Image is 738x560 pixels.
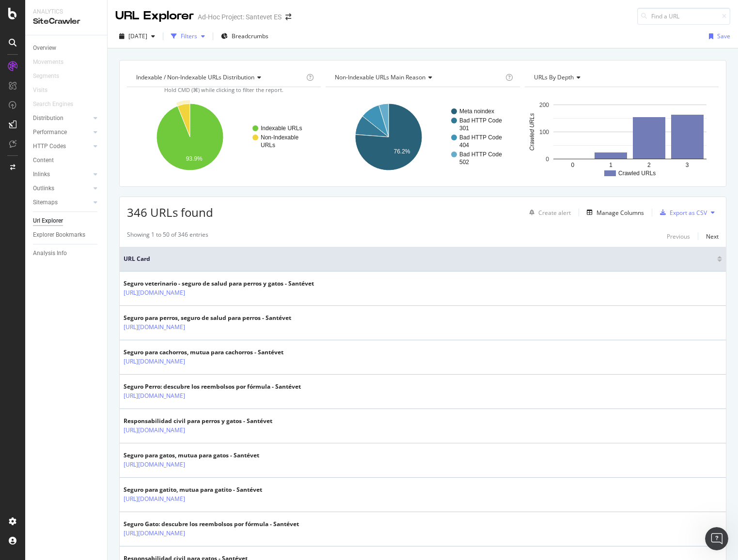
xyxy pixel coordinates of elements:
[459,142,469,149] text: 404
[124,314,291,322] div: Seguro para perros, seguro de salud para perros - Santévet
[115,29,159,44] button: [DATE]
[261,134,298,141] text: Non-Indexable
[33,197,58,208] div: Sitemaps
[656,205,707,220] button: Export as CSV
[459,151,502,158] text: Bad HTTP Code
[33,183,91,194] a: Outlinks
[609,162,612,168] text: 1
[127,230,208,242] div: Showing 1 to 50 of 346 entries
[532,70,710,85] h4: URLs by Depth
[670,209,707,217] div: Export as CSV
[618,170,656,177] text: Crawled URLs
[124,322,185,332] a: [URL][DOMAIN_NAME]
[597,209,644,217] div: Manage Columns
[667,232,690,241] div: Previous
[232,32,268,40] span: Breadcrumbs
[124,255,715,263] span: URL Card
[538,209,571,217] div: Create alert
[198,12,282,22] div: Ad-Hoc Project: Santevet ES
[33,141,66,151] div: HTTP Codes
[186,155,203,162] text: 93.9%
[134,70,304,85] h4: Indexable / Non-Indexable URLs Distribution
[124,348,283,357] div: Seguro para cachorros, mutua para cachorros - Santévet
[124,417,272,425] div: Responsabilidad civil para perros y gatos - Santévet
[459,117,502,124] text: Bad HTTP Code
[335,73,425,81] span: Non-Indexable URLs Main Reason
[637,8,730,25] input: Find a URL
[124,485,262,494] div: Seguro para gatito, mutua para gatito - Santévet
[124,357,185,366] a: [URL][DOMAIN_NAME]
[705,527,728,550] iframe: Intercom live chat
[717,32,730,40] div: Save
[706,232,719,241] div: Next
[217,29,272,44] button: Breadcrumbs
[33,127,67,137] div: Performance
[33,113,63,123] div: Distribution
[33,183,54,194] div: Outlinks
[167,29,209,44] button: Filters
[124,520,299,529] div: Seguro Gato: descubre los reembolsos por fórmula - Santévet
[33,230,85,240] div: Explorer Bookmarks
[33,71,59,81] div: Segments
[124,494,185,504] a: [URL][DOMAIN_NAME]
[459,134,502,141] text: Bad HTTP Code
[285,14,291,20] div: arrow-right-arrow-left
[667,230,690,242] button: Previous
[706,230,719,242] button: Next
[261,125,302,132] text: Indexable URLs
[261,142,275,149] text: URLs
[685,162,689,168] text: 3
[127,95,318,179] svg: A chart.
[33,169,91,180] a: Inlinks
[459,108,494,115] text: Meta noindex
[539,102,549,108] text: 200
[136,73,254,81] span: Indexable / Non-Indexable URLs distribution
[33,85,57,95] a: Visits
[124,391,185,401] a: [URL][DOMAIN_NAME]
[647,162,651,168] text: 2
[33,71,69,81] a: Segments
[33,248,67,258] div: Analysis Info
[33,230,100,240] a: Explorer Bookmarks
[705,29,730,44] button: Save
[164,86,283,93] span: Hold CMD (⌘) while clicking to filter the report.
[33,216,63,226] div: Url Explorer
[534,73,574,81] span: URLs by Depth
[333,70,503,85] h4: Non-Indexable URLs Main Reason
[124,279,314,288] div: Seguro veterinario - seguro de salud para perros y gatos - Santévet
[127,204,213,220] span: 346 URLs found
[33,216,100,226] a: Url Explorer
[33,8,99,16] div: Analytics
[33,113,91,123] a: Distribution
[124,382,301,391] div: Seguro Perro: descubre los reembolsos por fórmula - Santévet
[181,32,197,40] div: Filters
[546,156,549,163] text: 0
[33,197,91,208] a: Sitemaps
[33,248,100,258] a: Analysis Info
[33,43,100,53] a: Overview
[525,205,571,220] button: Create alert
[124,460,185,469] a: [URL][DOMAIN_NAME]
[33,169,50,180] div: Inlinks
[33,85,47,95] div: Visits
[539,129,549,136] text: 100
[525,95,716,179] svg: A chart.
[33,43,56,53] div: Overview
[124,288,185,298] a: [URL][DOMAIN_NAME]
[33,57,63,67] div: Movements
[571,162,574,168] text: 0
[326,95,517,179] svg: A chart.
[128,32,147,40] span: 2025 Aug. 27th
[33,99,83,109] a: Search Engines
[33,16,99,27] div: SiteCrawler
[124,529,185,538] a: [URL][DOMAIN_NAME]
[124,451,259,460] div: Seguro para gatos, mutua para gatos - Santévet
[33,141,91,151] a: HTTP Codes
[529,113,535,151] text: Crawled URLs
[33,57,73,67] a: Movements
[459,125,469,132] text: 301
[33,155,100,166] a: Content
